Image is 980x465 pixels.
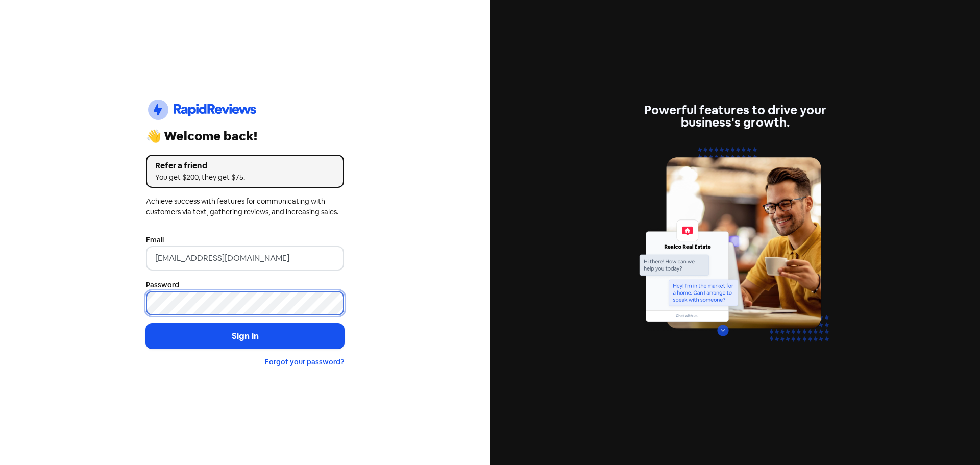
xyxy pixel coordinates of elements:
[146,324,344,349] button: Sign in
[146,280,179,290] label: Password
[636,141,834,361] img: web-chat
[155,172,335,183] div: You get $200, they get $75.
[146,130,344,142] div: 👋 Welcome back!
[155,160,335,172] div: Refer a friend
[636,104,834,129] div: Powerful features to drive your business's growth.
[265,357,344,366] a: Forgot your password?
[146,196,344,217] div: Achieve success with features for communicating with customers via text, gathering reviews, and i...
[146,246,344,271] input: Enter your email address...
[146,235,164,246] label: Email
